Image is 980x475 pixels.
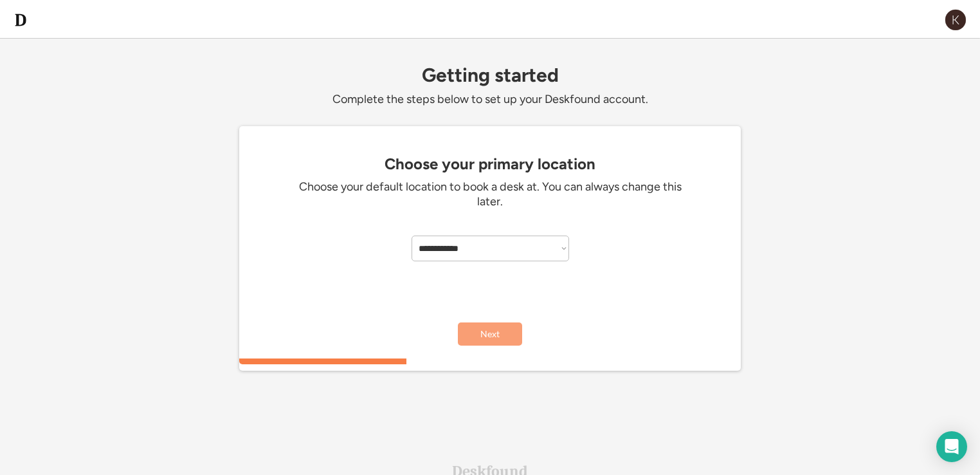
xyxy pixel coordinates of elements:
div: 33.3333333333333% [242,359,738,364]
div: Open Intercom Messenger [936,431,967,462]
div: Choose your primary location [246,155,734,173]
img: d-whitebg.png [13,12,28,28]
button: Next [458,322,522,346]
div: Choose your default location to book a desk at. You can always change this later. [297,180,683,210]
div: Getting started [239,64,741,86]
div: Complete the steps below to set up your Deskfound account. [239,92,741,107]
img: K.png [944,8,967,32]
